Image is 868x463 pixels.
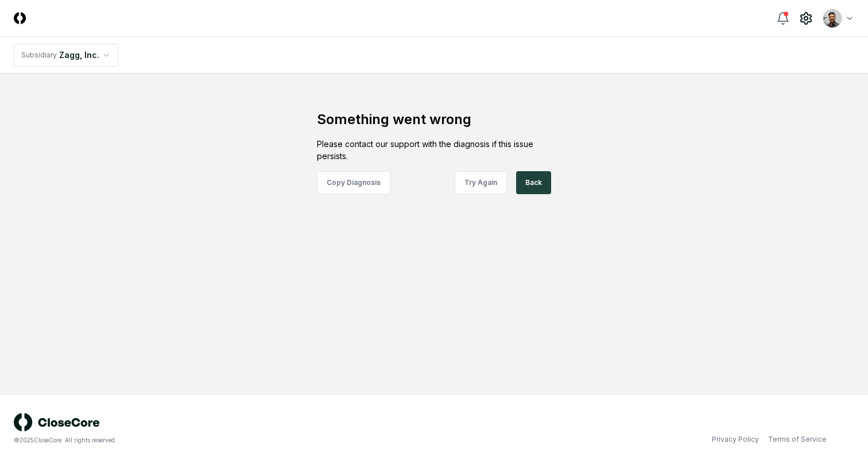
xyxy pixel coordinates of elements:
div: Subsidiary [21,50,57,60]
div: Please contact our support with the diagnosis if this issue persists. [317,138,551,162]
nav: breadcrumb [14,44,118,67]
img: d09822cc-9b6d-4858-8d66-9570c114c672_eec49429-a748-49a0-a6ec-c7bd01c6482e.png [823,9,842,28]
button: Try Again [455,171,507,194]
button: Copy Diagnosis [317,171,390,194]
a: Privacy Policy [712,434,759,445]
h2: Something went wrong [317,110,551,129]
a: Terms of Service [768,434,827,445]
img: logo [14,413,100,431]
div: © 2025 CloseCore. All rights reserved. [14,436,434,445]
button: Back [516,171,551,194]
img: Logo [14,12,26,24]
